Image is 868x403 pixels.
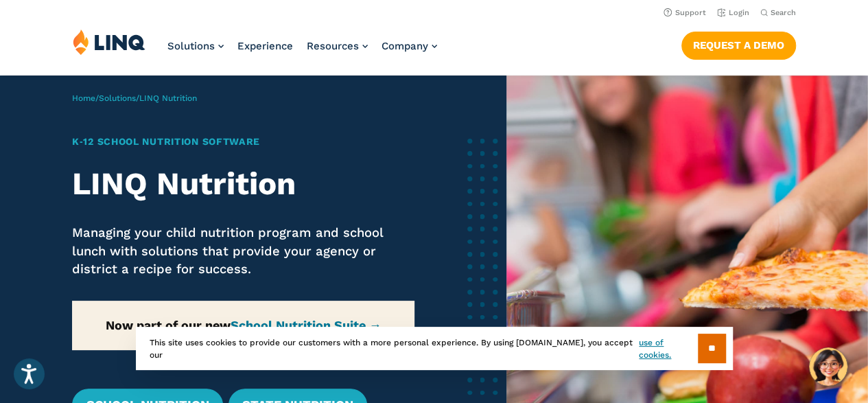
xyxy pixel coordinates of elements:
span: Company [382,40,428,52]
span: / / [72,93,197,103]
strong: LINQ Nutrition [72,165,296,202]
img: LINQ | K‑12 Software [73,29,145,55]
a: Experience [237,40,293,52]
a: School Nutrition Suite → [231,318,382,332]
a: use of cookies. [639,336,697,361]
a: Request a Demo [681,32,796,59]
button: Open Search Bar [760,8,796,18]
a: Resources [307,40,368,52]
h1: K‑12 School Nutrition Software [72,135,414,149]
span: Search [771,8,796,17]
a: Solutions [99,93,136,103]
button: Hello, have a question? Let’s chat. [809,347,847,386]
a: Login [717,8,749,17]
strong: Now part of our new [106,318,382,332]
span: Resources [307,40,359,52]
div: This site uses cookies to provide our customers with a more personal experience. By using [DOMAIN... [136,327,733,370]
p: Managing your child nutrition program and school lunch with solutions that provide your agency or... [72,224,414,278]
a: Solutions [167,40,224,52]
span: LINQ Nutrition [139,93,197,103]
nav: Primary Navigation [167,29,437,74]
a: Support [664,8,706,17]
a: Company [382,40,437,52]
nav: Button Navigation [681,29,796,59]
span: Solutions [167,40,215,52]
a: Home [72,93,95,103]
